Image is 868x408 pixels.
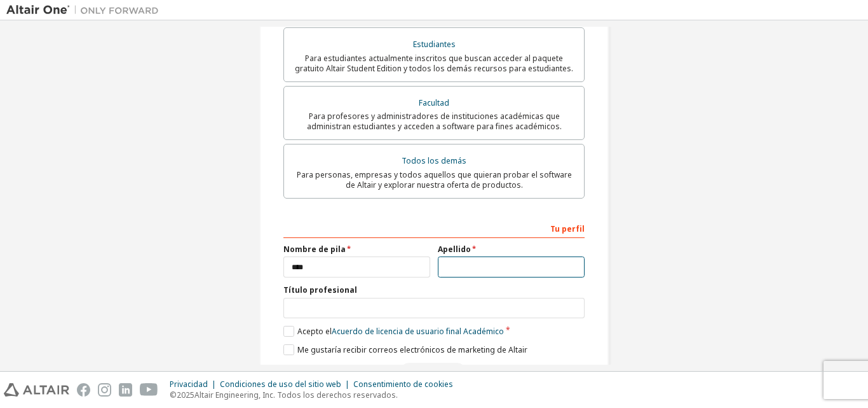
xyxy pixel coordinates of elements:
font: Para personas, empresas y todos aquellos que quieran probar el software de Altair y explorar nues... [297,169,572,190]
font: Acepto el [297,326,332,337]
font: Para profesores y administradores de instituciones académicas que administran estudiantes y acced... [307,111,562,132]
font: Para estudiantes actualmente inscritos que buscan acceder al paquete gratuito Altair Student Edit... [295,53,573,74]
font: Tu perfil [550,223,585,234]
img: linkedin.svg [119,383,132,397]
img: instagram.svg [98,383,111,397]
font: Privacidad [170,379,208,390]
font: Todos los demás [402,155,466,166]
font: Consentimiento de cookies [353,379,453,390]
font: Acuerdo de licencia de usuario final [332,326,461,337]
img: Altair Uno [6,4,165,17]
font: Apellido [438,244,471,255]
font: Título profesional [283,285,357,295]
div: Read and acccept EULA to continue [283,363,585,382]
font: Académico [463,326,504,337]
font: Condiciones de uso del sitio web [220,379,341,390]
img: facebook.svg [77,383,90,397]
font: Facultad [419,97,449,108]
font: Estudiantes [413,39,456,50]
font: Nombre de pila [283,244,346,255]
font: Altair Engineering, Inc. Todos los derechos reservados. [194,390,398,400]
img: youtube.svg [140,383,158,397]
font: © [170,390,177,400]
font: 2025 [177,390,194,400]
font: Me gustaría recibir correos electrónicos de marketing de Altair [297,344,527,355]
img: altair_logo.svg [4,383,69,397]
